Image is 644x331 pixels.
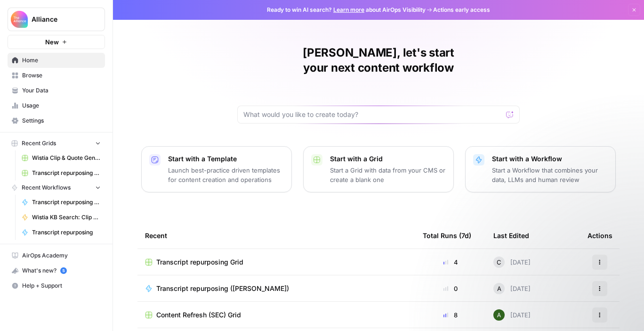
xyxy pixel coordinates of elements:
[8,113,105,128] a: Settings
[492,165,608,184] p: Start a Workflow that combines your data, LLMs and human review
[497,284,501,293] span: A
[493,309,505,321] img: d65nc20463hou62czyfowuui0u3g
[60,267,67,274] a: 5
[22,139,56,148] span: Recent Grids
[8,83,105,98] a: Your Data
[330,165,446,184] p: Start a Grid with data from your CMS or create a blank one
[168,165,284,184] p: Launch best-practice driven templates for content creation and operations
[32,15,89,24] span: Alliance
[423,310,478,320] div: 8
[303,146,454,192] button: Start with a GridStart a Grid with data from your CMS or create a blank one
[433,6,490,14] span: Actions early access
[22,101,101,110] span: Usage
[8,278,105,293] button: Help + Support
[8,8,105,31] button: Workspace: Alliance
[145,310,408,320] a: Content Refresh (SEC) Grid
[423,223,471,248] div: Total Runs (7d)
[145,257,408,267] a: Transcript repurposing Grid
[423,257,478,267] div: 4
[22,56,101,65] span: Home
[8,181,105,195] button: Recent Workflows
[17,165,105,181] a: Transcript repurposing Grid
[17,210,105,225] a: Wistia KB Search: Clip & Takeaway Generator
[8,68,105,83] a: Browse
[17,150,105,165] a: Wistia Clip & Quote Generator
[17,195,105,210] a: Transcript repurposing ([PERSON_NAME])
[493,223,529,248] div: Last Edited
[32,169,101,177] span: Transcript repurposing Grid
[8,248,105,263] a: AirOps Academy
[145,284,408,293] a: Transcript repurposing ([PERSON_NAME])
[493,257,531,268] div: [DATE]
[156,257,243,267] span: Transcript repurposing Grid
[168,154,284,164] p: Start with a Template
[22,116,101,125] span: Settings
[141,146,292,192] button: Start with a TemplateLaunch best-practice driven templates for content creation and operations
[267,6,426,14] span: Ready to win AI search? about AirOps Visibility
[493,283,531,294] div: [DATE]
[156,284,289,293] span: Transcript repurposing ([PERSON_NAME])
[8,53,105,68] a: Home
[32,154,101,162] span: Wistia Clip & Quote Generator
[156,310,241,320] span: Content Refresh (SEC) Grid
[8,263,105,278] button: What's new? 5
[32,228,101,237] span: Transcript repurposing
[8,264,105,278] div: What's new?
[493,309,531,321] div: [DATE]
[423,284,478,293] div: 0
[8,136,105,150] button: Recent Grids
[492,154,608,164] p: Start with a Workflow
[22,251,101,260] span: AirOps Academy
[330,154,446,164] p: Start with a Grid
[8,98,105,113] a: Usage
[17,225,105,240] a: Transcript repurposing
[22,281,101,290] span: Help + Support
[465,146,616,192] button: Start with a WorkflowStart a Workflow that combines your data, LLMs and human review
[32,198,101,207] span: Transcript repurposing ([PERSON_NAME])
[45,37,59,47] span: New
[22,71,101,80] span: Browse
[333,6,364,13] a: Learn more
[588,223,612,248] div: Actions
[237,45,520,75] h1: [PERSON_NAME], let's start your next content workflow
[243,110,502,119] input: What would you like to create today?
[62,268,64,273] text: 5
[11,11,28,28] img: Alliance Logo
[8,35,105,49] button: New
[145,223,408,248] div: Recent
[22,86,101,95] span: Your Data
[32,213,101,222] span: Wistia KB Search: Clip & Takeaway Generator
[497,257,501,267] span: C
[22,183,71,192] span: Recent Workflows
